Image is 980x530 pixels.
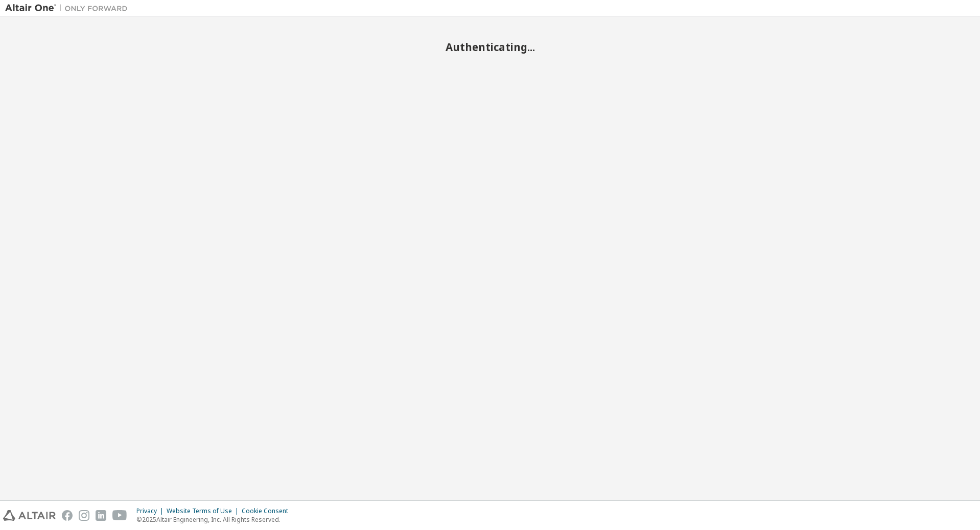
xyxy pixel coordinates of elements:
p: © 2025 Altair Engineering, Inc. All Rights Reserved. [136,515,294,524]
img: facebook.svg [62,510,73,521]
img: youtube.svg [112,510,127,521]
img: linkedin.svg [96,510,106,521]
div: Privacy [136,507,167,515]
img: altair_logo.svg [3,510,56,521]
h2: Authenticating... [5,40,975,54]
img: Altair One [5,3,133,13]
div: Website Terms of Use [167,507,242,515]
img: instagram.svg [79,510,89,521]
div: Cookie Consent [242,507,294,515]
